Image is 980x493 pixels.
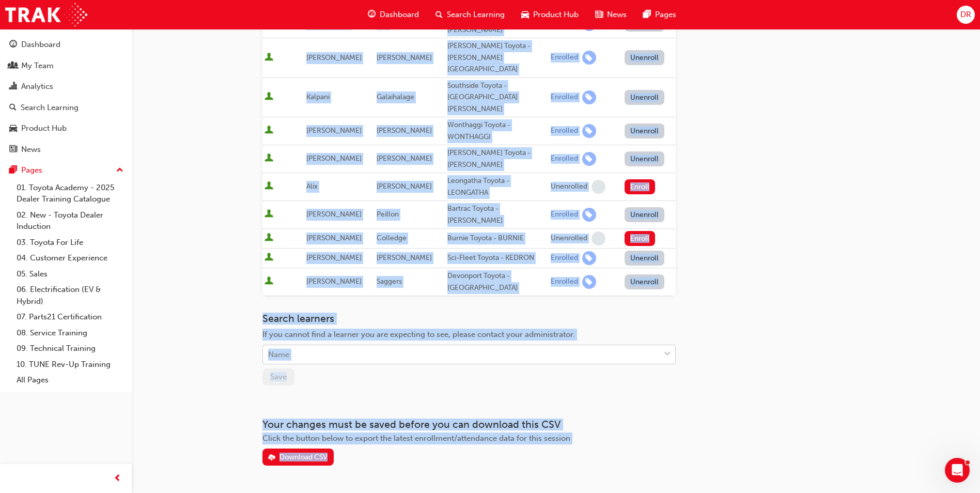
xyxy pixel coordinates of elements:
button: Unenroll [625,90,665,105]
span: User is active [265,53,273,63]
span: Kalpani [306,93,330,101]
span: Save [270,372,287,381]
div: Enrolled [551,53,578,63]
div: Analytics [21,81,53,93]
a: News [4,140,128,159]
span: news-icon [9,145,17,155]
a: pages-iconPages [635,4,685,25]
span: [PERSON_NAME] [306,154,362,163]
button: DR [957,6,975,24]
div: Enrolled [551,154,578,164]
span: [PERSON_NAME] [377,126,432,135]
span: [PERSON_NAME] [306,53,362,62]
span: Saggers [377,277,402,286]
span: User is active [265,92,273,102]
a: 08. Service Training [12,325,128,341]
div: Unenrolled [551,182,587,192]
div: Enrolled [551,277,578,287]
a: search-iconSearch Learning [427,4,513,25]
span: [PERSON_NAME] [306,126,362,135]
span: down-icon [664,348,671,361]
span: Dashboard [380,9,419,21]
button: Enroll [625,231,656,246]
a: 01. Toyota Academy - 2025 Dealer Training Catalogue [12,180,128,207]
span: guage-icon [9,40,17,50]
h3: Your changes must be saved before you can download this CSV [262,419,676,430]
span: News [607,9,627,21]
span: [PERSON_NAME] [306,253,362,262]
a: Analytics [4,77,128,96]
span: User is active [265,181,273,192]
div: Dashboard [21,39,60,51]
a: 03. Toyota For Life [12,235,128,251]
button: Unenroll [625,207,665,222]
span: learningRecordVerb_ENROLL-icon [582,152,596,166]
div: Wonthaggi Toyota - WONTHAGGI [447,119,547,143]
button: Download CSV [262,449,334,466]
span: learningRecordVerb_ENROLL-icon [582,208,596,222]
div: Devonport Toyota - [GEOGRAPHIC_DATA] [447,270,547,294]
div: My Team [21,60,54,72]
button: Pages [4,161,128,180]
span: Galaihalage [377,93,414,101]
a: 07. Parts21 Certification [12,309,128,325]
img: Trak [5,3,87,26]
span: learningRecordVerb_NONE-icon [592,232,605,245]
span: Click the button below to export the latest enrollment/attendance data for this session [262,434,570,443]
span: [PERSON_NAME] [377,253,432,262]
span: learningRecordVerb_NONE-icon [592,180,605,194]
span: learningRecordVerb_ENROLL-icon [582,251,596,265]
a: car-iconProduct Hub [513,4,587,25]
div: Enrolled [551,126,578,136]
span: guage-icon [368,8,376,21]
span: news-icon [595,8,603,21]
div: Sci-Fleet Toyota - KEDRON [447,252,547,264]
span: User is active [265,126,273,136]
a: 02. New - Toyota Dealer Induction [12,207,128,235]
span: pages-icon [643,8,651,21]
div: Bartrac Toyota - [PERSON_NAME] [447,203,547,226]
h3: Search learners [262,313,676,325]
span: download-icon [268,454,275,463]
button: Unenroll [625,251,665,266]
div: Search Learning [21,102,79,114]
span: learningRecordVerb_ENROLL-icon [582,124,596,138]
span: User is active [265,209,273,220]
a: 09. Technical Training [12,341,128,357]
span: Alix [306,182,318,191]
div: [PERSON_NAME] Toyota - [PERSON_NAME][GEOGRAPHIC_DATA] [447,40,547,75]
span: If you cannot find a learner you are expecting to see, please contact your administrator. [262,330,575,339]
span: User is active [265,153,273,164]
span: learningRecordVerb_ENROLL-icon [582,51,596,65]
button: Save [262,368,294,386]
span: [PERSON_NAME] [377,53,432,62]
a: Product Hub [4,119,128,138]
span: [PERSON_NAME] [306,234,362,242]
button: Unenroll [625,274,665,289]
div: Download CSV [279,453,328,461]
div: [PERSON_NAME] Toyota - [PERSON_NAME] [447,147,547,171]
span: chart-icon [9,82,17,91]
button: Unenroll [625,151,665,166]
span: [PERSON_NAME] [377,182,432,191]
div: Pages [21,164,42,176]
a: Dashboard [4,35,128,54]
div: Southside Toyota - [GEOGRAPHIC_DATA][PERSON_NAME] [447,80,547,115]
span: learningRecordVerb_ENROLL-icon [582,275,596,289]
a: All Pages [12,372,128,388]
span: Pages [655,9,676,21]
div: Product Hub [21,122,67,134]
span: Peillon [377,210,399,219]
div: Enrolled [551,93,578,102]
span: Search Learning [447,9,505,21]
span: pages-icon [9,166,17,175]
span: User is active [265,276,273,287]
span: car-icon [9,124,17,133]
span: Colledge [377,234,407,242]
div: Unenrolled [551,234,587,243]
a: guage-iconDashboard [360,4,427,25]
span: User is active [265,253,273,263]
span: [PERSON_NAME] [306,277,362,286]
